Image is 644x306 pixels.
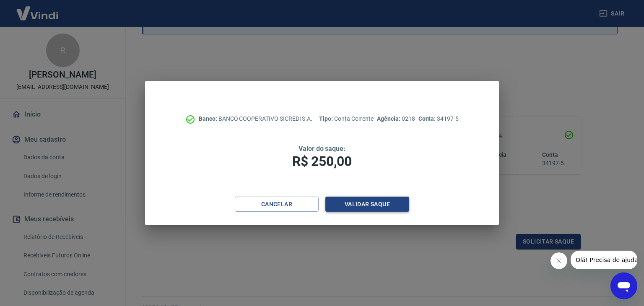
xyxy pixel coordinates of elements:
[292,153,352,169] span: R$ 250,00
[418,115,437,122] span: Conta:
[377,114,415,123] p: 0218
[319,115,334,122] span: Tipo:
[235,197,319,212] button: Cancelar
[418,114,459,123] p: 34197-5
[199,115,218,122] span: Banco:
[299,145,345,153] span: Valor do saque:
[319,114,374,123] p: Conta Corrente
[551,252,567,269] iframe: Fechar mensagem
[377,115,402,122] span: Agência:
[199,114,312,123] p: BANCO COOPERATIVO SICREDI S.A.
[610,272,637,299] iframe: Botão para abrir a janela de mensagens
[571,251,637,269] iframe: Mensagem da empresa
[325,197,409,212] button: Validar saque
[5,6,70,13] span: Olá! Precisa de ajuda?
